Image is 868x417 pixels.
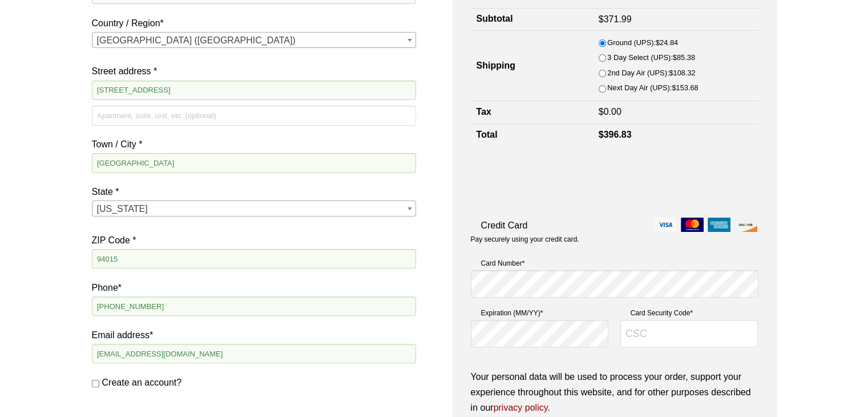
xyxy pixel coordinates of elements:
[620,307,758,319] label: Card Security Code
[607,37,678,49] label: Ground (UPS):
[708,218,730,232] img: amex
[92,232,416,248] label: ZIP Code
[471,31,593,101] th: Shipping
[607,67,695,79] label: 2nd Day Air (UPS):
[599,107,621,117] bdi: 0.00
[599,130,632,139] bdi: 396.83
[673,53,677,62] span: $
[102,378,182,387] span: Create an account?
[471,369,758,416] p: Your personal data will be used to process your order, support your experience throughout this we...
[669,69,695,77] bdi: 108.32
[471,253,758,357] fieldset: Payment Info
[656,38,660,47] span: $
[672,83,698,92] bdi: 153.68
[92,106,416,125] input: Apartment, suite, unit, etc. (optional)
[599,14,604,24] span: $
[673,53,695,62] bdi: 85.38
[734,218,757,232] img: discover
[669,69,673,77] span: $
[92,380,99,387] input: Create an account?
[471,235,758,244] p: Pay securely using your credit card.
[654,218,677,232] img: visa
[681,218,704,232] img: mastercard
[599,107,604,117] span: $
[471,8,593,30] th: Subtotal
[599,14,632,24] bdi: 371.99
[92,184,416,199] label: State
[471,101,593,123] th: Tax
[92,15,416,31] label: Country / Region
[599,130,604,139] span: $
[92,32,416,48] span: Country / Region
[92,201,416,216] span: State
[471,218,758,233] label: Credit Card
[656,38,678,47] bdi: 24.84
[92,327,416,343] label: Email address
[92,137,416,152] label: Town / City
[92,81,416,100] input: House number and street name
[92,63,416,79] label: Street address
[471,258,758,269] label: Card Number
[471,123,593,146] th: Total
[471,158,644,202] iframe: reCAPTCHA
[92,280,416,295] label: Phone
[92,201,415,217] span: California
[494,403,548,412] a: privacy policy
[471,307,609,319] label: Expiration (MM/YY)
[607,51,695,64] label: 3 Day Select (UPS):
[620,320,758,347] input: CSC
[672,83,676,92] span: $
[607,82,698,94] label: Next Day Air (UPS):
[92,33,415,49] span: United States (US)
